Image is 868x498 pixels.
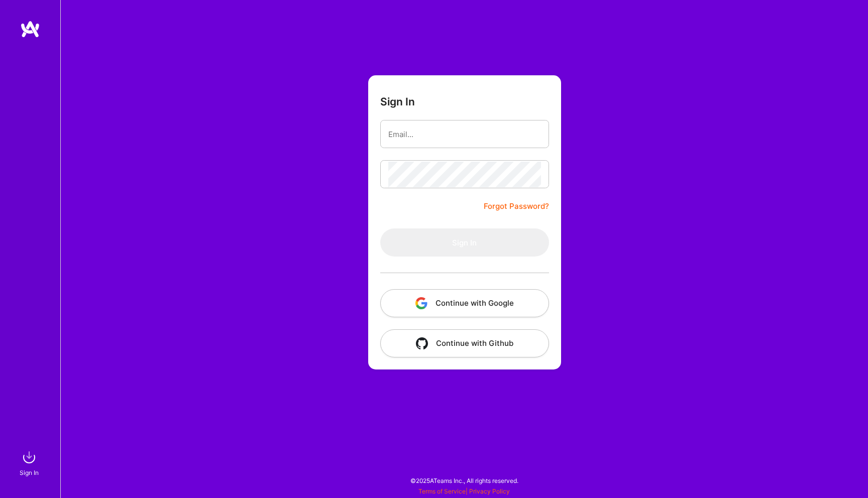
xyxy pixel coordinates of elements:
[415,297,427,309] img: icon
[469,487,510,495] a: Privacy Policy
[380,289,549,317] button: Continue with Google
[380,228,549,257] button: Sign In
[21,447,39,478] a: sign inSign In
[60,468,868,493] div: © 2025 ATeams Inc., All rights reserved.
[380,329,549,357] button: Continue with Github
[20,467,39,478] div: Sign In
[416,337,428,349] img: icon
[380,95,415,108] h3: Sign In
[484,200,549,212] a: Forgot Password?
[418,487,510,495] span: |
[388,121,541,147] input: Email...
[19,447,39,467] img: sign in
[20,20,40,38] img: logo
[418,487,466,495] a: Terms of Service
